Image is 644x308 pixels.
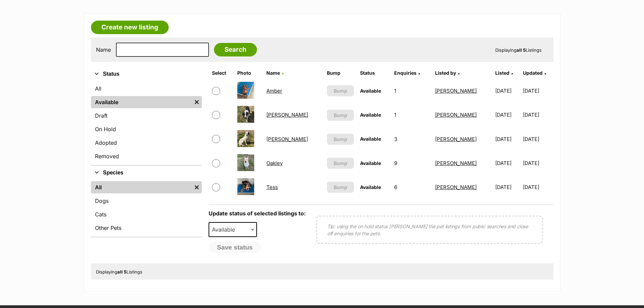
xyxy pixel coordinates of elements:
input: Search [214,43,257,56]
td: [DATE] [523,103,553,126]
button: Bump [327,182,354,193]
div: Status [91,81,202,165]
button: Save status [209,242,261,253]
a: [PERSON_NAME] [266,136,308,142]
td: 6 [391,175,431,199]
a: Cats [91,208,202,220]
a: Removed [91,150,202,162]
a: Create new listing [91,21,169,34]
th: Photo [235,68,263,78]
th: Status [357,68,391,78]
a: Listed by [435,70,460,76]
a: Remove filter [192,96,202,108]
a: Draft [91,110,202,122]
td: [DATE] [523,79,553,102]
div: Species [91,180,202,237]
td: [DATE] [523,175,553,199]
strong: all 5 [117,269,126,275]
td: [DATE] [493,127,522,151]
td: 1 [391,103,431,126]
td: 3 [391,127,431,151]
a: Oakley [266,160,283,166]
td: [DATE] [493,103,522,126]
a: [PERSON_NAME] [266,112,308,118]
td: [DATE] [493,79,522,102]
span: Listed [495,70,509,76]
a: Other Pets [91,222,202,234]
button: Bump [327,158,354,169]
th: Bump [324,68,357,78]
span: Displaying Listings [495,47,542,53]
button: Status [91,70,202,78]
span: Name [266,70,280,76]
span: Available [360,88,381,94]
a: On Hold [91,123,202,135]
span: Bump [334,136,347,143]
a: [PERSON_NAME] [435,184,477,190]
td: [DATE] [493,175,522,199]
a: [PERSON_NAME] [435,136,477,142]
a: All [91,181,192,193]
button: Bump [327,134,354,145]
button: Bump [327,110,354,121]
a: [PERSON_NAME] [435,88,477,94]
td: [DATE] [523,127,553,151]
td: [DATE] [523,151,553,175]
a: Dogs [91,195,202,207]
button: Species [91,168,202,177]
label: Name [96,47,111,53]
span: Listed by [435,70,456,76]
a: Name [266,70,284,76]
a: Amber [266,88,282,94]
span: Available [360,136,381,142]
td: 1 [391,79,431,102]
th: Select [209,68,234,78]
label: Update status of selected listings to: [209,210,306,217]
span: Available [209,222,257,237]
a: Updated [523,70,546,76]
span: Bump [334,112,347,119]
span: Bump [334,160,347,167]
span: Displaying Listings [96,269,142,275]
strong: all 5 [517,47,526,53]
a: Available [91,96,192,108]
a: All [91,82,202,95]
span: Available [209,225,242,234]
span: Available [360,112,381,118]
a: Listed [495,70,513,76]
td: [DATE] [493,151,522,175]
a: Enquiries [394,70,420,76]
a: Tess [266,184,278,190]
span: Bump [334,87,347,94]
button: Bump [327,85,354,96]
span: Updated [523,70,543,76]
span: Bump [334,184,347,191]
a: [PERSON_NAME] [435,160,477,166]
p: Tip: using the on hold status [PERSON_NAME] the pet listings from public searches and close off e... [327,223,532,237]
td: 9 [391,151,431,175]
a: Adopted [91,137,202,149]
span: Available [360,160,381,166]
a: [PERSON_NAME] [435,112,477,118]
span: translation missing: en.admin.listings.index.attributes.enquiries [394,70,416,76]
span: Available [360,184,381,190]
a: Remove filter [192,181,202,193]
